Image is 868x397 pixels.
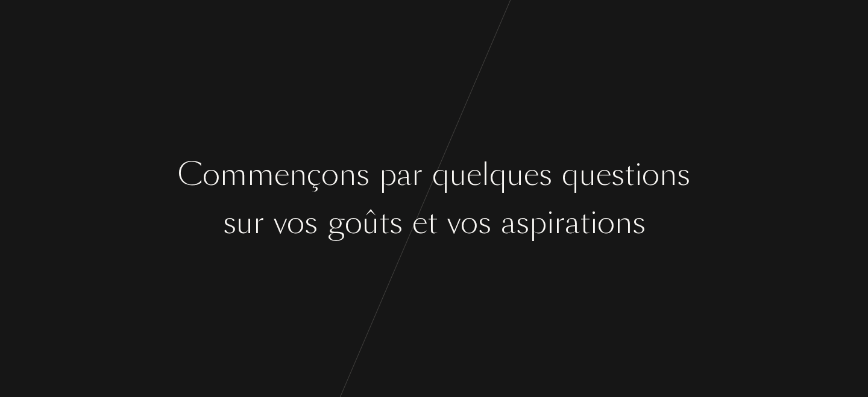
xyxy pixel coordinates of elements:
div: r [412,152,423,197]
div: a [397,152,412,197]
div: s [304,200,318,245]
div: n [339,152,356,197]
div: s [478,200,491,245]
div: u [450,152,467,197]
div: ç [307,152,321,197]
div: s [356,152,370,197]
div: a [501,200,516,245]
div: r [253,200,264,245]
div: s [223,200,236,245]
div: n [615,200,632,245]
div: s [611,152,624,197]
div: u [236,200,253,245]
div: m [220,152,247,197]
div: o [345,200,362,245]
div: t [379,200,389,245]
div: q [432,152,450,197]
div: s [677,152,690,197]
div: s [539,152,552,197]
div: s [389,200,403,245]
div: s [632,200,646,245]
div: i [547,200,554,245]
div: e [467,152,482,197]
div: û [362,200,379,245]
div: i [590,200,597,245]
div: o [597,200,615,245]
div: v [274,200,287,245]
div: v [447,200,461,245]
div: e [524,152,539,197]
div: p [379,152,397,197]
div: q [489,152,507,197]
div: r [554,200,565,245]
div: o [203,152,220,197]
div: o [642,152,659,197]
div: l [482,152,489,197]
div: u [579,152,596,197]
div: e [274,152,289,197]
div: u [507,152,524,197]
div: C [178,152,203,197]
div: e [412,200,427,245]
div: s [516,200,529,245]
div: o [321,152,339,197]
div: i [635,152,642,197]
div: o [461,200,478,245]
div: a [565,200,580,245]
div: q [562,152,579,197]
div: p [529,200,547,245]
div: g [327,200,345,245]
div: t [427,200,438,245]
div: n [289,152,307,197]
div: n [659,152,677,197]
div: o [287,200,304,245]
div: t [624,152,635,197]
div: t [580,200,590,245]
div: e [596,152,611,197]
div: m [247,152,274,197]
